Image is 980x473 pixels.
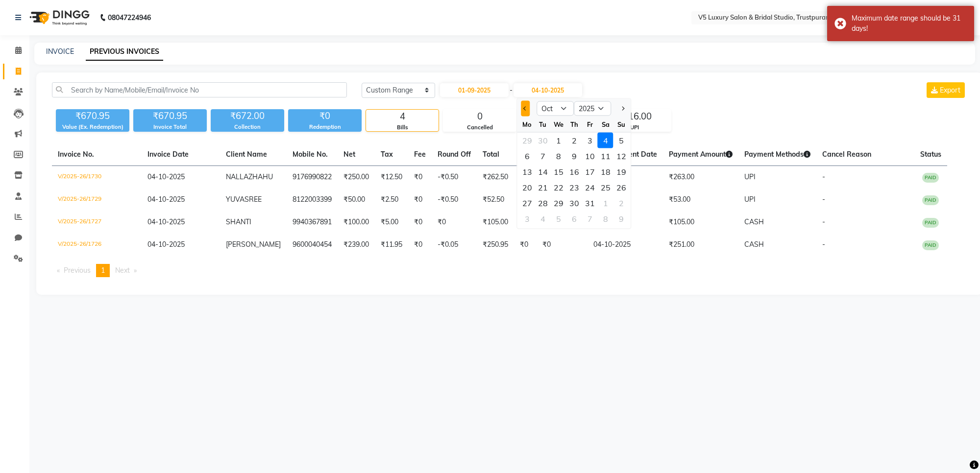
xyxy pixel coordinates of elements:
[287,234,338,256] td: 9600040454
[566,148,582,164] div: Thursday, October 9, 2025
[588,234,663,256] td: 04-10-2025
[535,164,551,180] div: 14
[519,195,535,211] div: 27
[922,195,939,205] span: PAID
[598,148,613,164] div: 11
[510,85,513,95] span: -
[535,180,551,195] div: 21
[551,180,566,195] div: Wednesday, October 22, 2025
[226,240,281,249] span: [PERSON_NAME]
[52,166,142,189] td: V/2025-26/1730
[566,180,582,195] div: 23
[598,180,613,195] div: Saturday, October 25, 2025
[211,109,284,123] div: ₹672.00
[852,13,967,34] div: Maximum date range should be 31 days!
[566,133,582,148] div: 2
[598,110,671,123] div: ₹316.00
[514,189,537,211] td: ₹0
[551,164,566,180] div: Wednesday, October 15, 2025
[519,211,535,227] div: Monday, November 3, 2025
[566,164,582,180] div: 16
[58,150,94,159] span: Invoice No.
[551,211,566,227] div: 5
[551,195,566,211] div: 29
[922,218,939,228] span: PAID
[432,189,477,211] td: -₹0.50
[133,123,207,131] div: Invoice Total
[381,150,393,159] span: Tax
[582,180,598,195] div: 24
[147,172,185,181] span: 04-10-2025
[375,211,408,234] td: ₹5.00
[115,266,130,275] span: Next
[613,195,629,211] div: 2
[566,180,582,195] div: Thursday, October 23, 2025
[744,217,764,226] span: CASH
[535,211,551,227] div: 4
[551,148,566,164] div: Wednesday, October 8, 2025
[822,240,825,249] span: -
[408,234,432,256] td: ₹0
[582,117,598,132] div: Fr
[940,86,960,95] span: Export
[922,240,939,250] span: PAID
[613,211,629,227] div: 9
[519,180,535,195] div: Monday, October 20, 2025
[519,180,535,195] div: 20
[56,123,129,131] div: Value (Ex. Redemption)
[226,217,251,226] span: SHANTI
[920,150,941,159] span: Status
[226,195,262,204] span: YUVASREE
[519,164,535,180] div: 13
[535,148,551,164] div: 7
[519,211,535,227] div: 3
[598,117,613,132] div: Sa
[483,150,499,159] span: Total
[521,101,530,117] button: Previous month
[440,83,509,97] input: Start Date
[574,101,612,116] select: Select year
[582,133,598,148] div: Friday, October 3, 2025
[408,189,432,211] td: ₹0
[551,195,566,211] div: Wednesday, October 29, 2025
[613,180,629,195] div: 26
[101,266,105,275] span: 1
[414,150,426,159] span: Fee
[598,133,613,148] div: 4
[598,211,613,227] div: Saturday, November 8, 2025
[108,4,151,31] b: 08047224946
[535,211,551,227] div: Tuesday, November 4, 2025
[52,264,967,277] nav: Pagination
[613,148,629,164] div: 12
[822,195,825,204] span: -
[514,166,537,189] td: ₹0
[598,148,613,164] div: Saturday, October 11, 2025
[519,133,535,148] div: Monday, September 29, 2025
[514,83,582,97] input: End Date
[443,110,516,123] div: 0
[443,123,516,132] div: Cancelled
[566,148,582,164] div: 9
[432,234,477,256] td: -₹0.05
[618,101,627,117] button: Next month
[147,240,185,249] span: 04-10-2025
[613,180,629,195] div: Sunday, October 26, 2025
[582,164,598,180] div: 17
[147,150,189,159] span: Invoice Date
[744,195,756,204] span: UPI
[744,240,764,249] span: CASH
[551,164,566,180] div: 15
[287,211,338,234] td: 9940367891
[822,150,871,159] span: Cancel Reason
[52,234,142,256] td: V/2025-26/1726
[535,195,551,211] div: Tuesday, October 28, 2025
[663,189,738,211] td: ₹53.00
[519,195,535,211] div: Monday, October 27, 2025
[514,211,537,234] td: ₹0
[663,211,738,234] td: ₹105.00
[519,148,535,164] div: Monday, October 6, 2025
[598,164,613,180] div: Saturday, October 18, 2025
[537,101,574,116] select: Select month
[566,211,582,227] div: 6
[226,150,267,159] span: Client Name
